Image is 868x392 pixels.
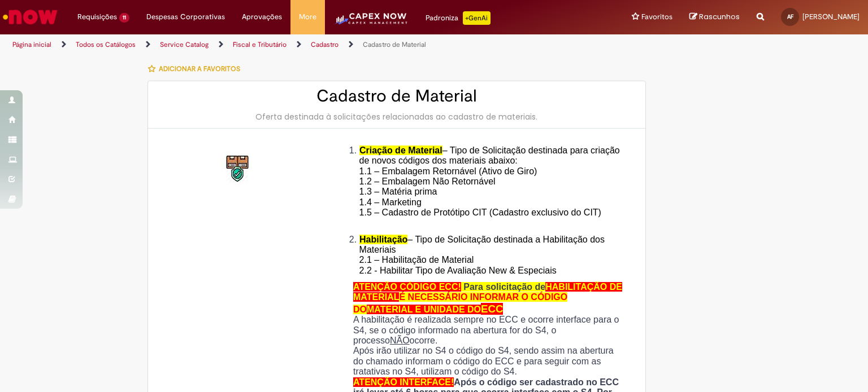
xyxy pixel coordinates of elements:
a: Cadastro de Material [363,40,426,49]
span: Despesas Corporativas [146,11,225,23]
img: CapexLogo5.png [333,11,409,34]
span: [PERSON_NAME] [802,12,860,21]
span: More [299,11,316,23]
span: É NECESSÁRIO INFORMAR O CÓDIGO DO [353,292,567,314]
span: Adicionar a Favoritos [159,64,240,73]
img: ServiceNow [1,6,59,28]
span: ATENÇÃO CÓDIGO ECC! [353,282,461,292]
a: Fiscal e Tributário [233,40,287,49]
a: Service Catalog [160,40,209,49]
p: +GenAi [463,11,491,25]
span: Habilitação [359,235,407,244]
u: NÃO [390,336,410,345]
p: Após irão utilizar no S4 o código do S4, sendo assim na abertura do chamado informam o código do ... [353,346,626,377]
h2: Cadastro de Material [159,87,634,105]
button: Adicionar a Favoritos [147,57,246,81]
a: Página inicial [12,40,51,49]
span: 11 [119,13,129,23]
span: Favoritos [641,11,672,23]
a: Rascunhos [689,12,740,23]
span: AF [787,13,793,20]
span: – Tipo de Solicitação destinada para criação de novos códigos dos materiais abaixo: 1.1 – Embalag... [359,146,620,228]
a: Todos os Catálogos [76,40,136,49]
span: ECC [481,303,503,315]
img: Cadastro de Material [220,151,257,187]
span: – Tipo de Solicitação destinada a Habilitação dos Materiais 2.1 – Habilitação de Material 2.2 - H... [359,235,605,275]
ul: Trilhas de página [8,34,570,55]
span: MATERIAL E UNIDADE DO [367,305,481,314]
span: Para solicitação de [463,282,545,292]
div: Padroniza [426,11,491,25]
p: A habilitação é realizada sempre no ECC e ocorre interface para o S4, se o código informado na ab... [353,315,626,346]
span: Aprovações [242,11,282,23]
div: Oferta destinada à solicitações relacionadas ao cadastro de materiais. [159,111,634,122]
span: Criação de Material [359,146,442,155]
span: Requisições [77,11,117,23]
a: Cadastro [311,40,338,49]
span: ATENÇÃO INTERFACE! [353,377,454,387]
span: Rascunhos [699,11,740,22]
span: HABILITAÇÃO DE MATERIAL [353,282,622,302]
